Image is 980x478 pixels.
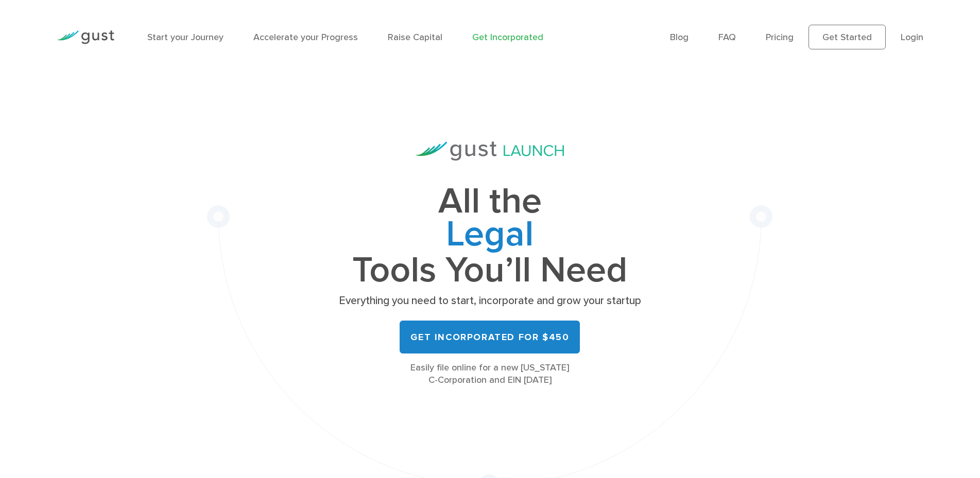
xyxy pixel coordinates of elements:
[335,185,644,287] h1: All the Tools You’ll Need
[253,32,358,43] a: Accelerate your Progress
[147,32,223,43] a: Start your Journey
[472,32,543,43] a: Get Incorporated
[57,30,114,44] img: Gust Logo
[809,25,886,49] a: Get Started
[388,32,442,43] a: Raise Capital
[901,32,923,43] a: Login
[335,218,644,254] span: Legal
[766,32,794,43] a: Pricing
[400,321,580,353] a: Get Incorporated for $450
[718,32,736,43] a: FAQ
[335,294,644,308] p: Everything you need to start, incorporate and grow your startup
[335,362,644,386] div: Easily file online for a new [US_STATE] C-Corporation and EIN [DATE]
[416,141,564,161] img: Gust Launch Logo
[670,32,689,43] a: Blog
